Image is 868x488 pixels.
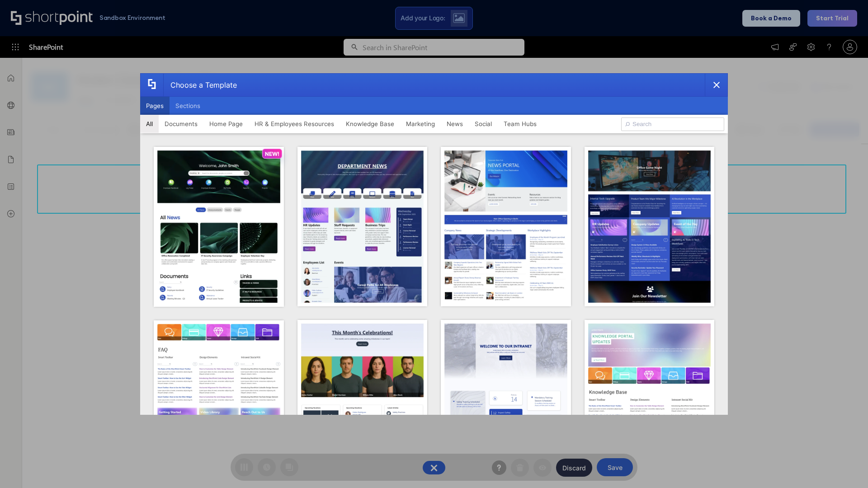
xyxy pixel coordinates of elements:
[163,74,237,96] div: Choose a Template
[140,73,728,415] div: template selector
[400,115,441,133] button: Marketing
[823,445,868,488] iframe: Chat Widget
[498,115,542,133] button: Team Hubs
[265,150,279,157] p: NEW!
[249,115,340,133] button: HR & Employees Resources
[140,115,159,133] button: All
[203,115,249,133] button: Home Page
[170,97,206,115] button: Sections
[340,115,400,133] button: Knowledge Base
[469,115,498,133] button: Social
[159,115,203,133] button: Documents
[140,97,170,115] button: Pages
[441,115,469,133] button: News
[621,117,724,131] input: Search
